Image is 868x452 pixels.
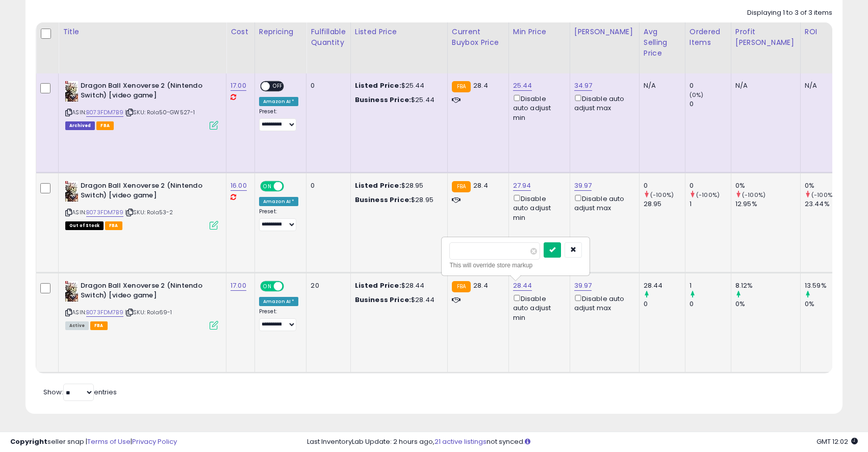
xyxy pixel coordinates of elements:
[742,191,765,199] small: (-100%)
[65,281,218,329] div: ASIN:
[355,95,440,105] div: $25.44
[650,191,674,199] small: (-100%)
[311,281,342,290] div: 20
[231,181,247,191] a: 16.00
[735,181,800,190] div: 0%
[473,81,488,90] span: 28.4
[574,81,593,91] a: 34.97
[355,95,411,105] b: Business Price:
[513,193,562,222] div: Disable auto adjust min
[355,27,443,37] div: Listed Price
[735,281,800,290] div: 8.12%
[259,27,302,37] div: Repricing
[811,191,835,199] small: (-100%)
[125,108,195,116] span: | SKU: Rola50-GW527-1
[690,281,731,290] div: 1
[311,181,342,190] div: 0
[81,181,205,203] b: Dragon Ball Xenoverse 2 (Nintendo Switch) [video game]
[65,281,78,302] img: 51HT47ZJlZL._SL40_.jpg
[805,81,838,90] div: N/A
[747,8,832,18] div: Displaying 1 to 3 of 3 items
[355,181,401,190] b: Listed Price:
[65,181,78,202] img: 51HT47ZJlZL._SL40_.jpg
[644,281,685,290] div: 28.44
[65,121,95,130] span: Listings that have been deleted from Seller Central
[86,108,123,117] a: B073FDM7B9
[10,437,47,446] strong: Copyright
[125,208,173,216] span: | SKU: Rola53-2
[513,293,562,322] div: Disable auto adjust min
[735,27,796,48] div: Profit [PERSON_NAME]
[690,181,731,190] div: 0
[452,281,471,292] small: FBA
[259,208,299,231] div: Preset:
[473,181,488,190] span: 28.4
[690,199,731,209] div: 1
[513,27,566,37] div: Min Price
[644,181,685,190] div: 0
[355,81,401,90] b: Listed Price:
[355,295,411,305] b: Business Price:
[259,97,299,106] div: Amazon AI *
[805,299,846,309] div: 0%
[132,437,177,446] a: Privacy Policy
[355,195,440,205] div: $28.95
[355,81,440,90] div: $25.44
[259,308,299,331] div: Preset:
[452,27,504,48] div: Current Buybox Price
[690,99,731,109] div: 0
[259,197,299,206] div: Amazon AI *
[90,321,108,330] span: FBA
[355,281,440,290] div: $28.44
[644,27,681,59] div: Avg Selling Price
[735,299,800,309] div: 0%
[105,221,122,230] span: FBA
[231,27,250,37] div: Cost
[513,81,532,91] a: 25.44
[125,308,172,316] span: | SKU: Rola69-1
[574,93,631,113] div: Disable auto adjust max
[735,199,800,209] div: 12.95%
[513,181,531,191] a: 27.94
[307,437,858,447] div: Last InventoryLab Update: 2 hours ago, not synced.
[87,437,131,446] a: Terms of Use
[259,297,299,306] div: Amazon AI *
[283,182,299,191] span: OFF
[644,81,677,90] div: N/A
[513,281,532,291] a: 28.44
[355,195,411,205] b: Business Price:
[65,81,218,129] div: ASIN:
[63,27,222,37] div: Title
[805,181,846,190] div: 0%
[355,181,440,190] div: $28.95
[311,81,342,90] div: 0
[435,437,487,446] a: 21 active listings
[231,81,246,91] a: 17.00
[86,208,123,217] a: B073FDM7B9
[696,191,720,199] small: (-100%)
[231,281,246,291] a: 17.00
[270,82,286,91] span: OFF
[86,308,123,317] a: B073FDM7B9
[65,321,89,330] span: All listings currently available for purchase on Amazon
[10,437,177,447] div: seller snap | |
[81,81,205,103] b: Dragon Ball Xenoverse 2 (Nintendo Switch) [video game]
[452,81,471,92] small: FBA
[644,199,685,209] div: 28.95
[311,27,346,48] div: Fulfillable Quantity
[96,121,114,130] span: FBA
[261,282,274,291] span: ON
[449,260,582,270] div: This will override store markup
[259,108,299,131] div: Preset:
[735,81,793,90] div: N/A
[65,81,78,102] img: 51HT47ZJlZL._SL40_.jpg
[65,181,218,229] div: ASIN:
[805,27,842,37] div: ROI
[690,81,731,90] div: 0
[43,387,117,397] span: Show: entries
[644,299,685,309] div: 0
[283,282,299,291] span: OFF
[65,221,104,230] span: All listings that are currently out of stock and unavailable for purchase on Amazon
[805,281,846,290] div: 13.59%
[81,281,205,303] b: Dragon Ball Xenoverse 2 (Nintendo Switch) [video game]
